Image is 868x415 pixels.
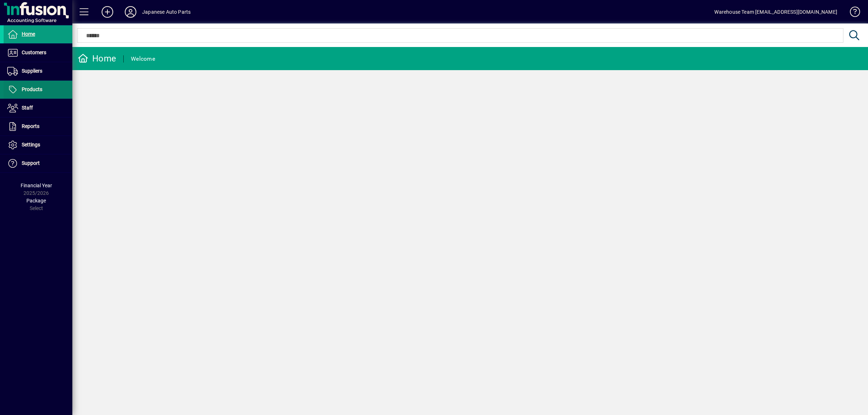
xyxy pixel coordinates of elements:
[22,105,33,111] span: Staff
[4,117,72,136] a: Reports
[714,6,837,18] div: Warehouse Team [EMAIL_ADDRESS][DOMAIN_NAME]
[96,5,119,18] button: Add
[131,53,155,65] div: Welcome
[21,183,52,188] span: Financial Year
[22,68,42,74] span: Suppliers
[22,142,40,147] span: Settings
[22,31,35,37] span: Home
[22,50,46,55] span: Customers
[4,99,72,117] a: Staff
[78,53,116,64] div: Home
[22,86,42,92] span: Products
[4,136,72,154] a: Settings
[22,160,40,166] span: Support
[22,123,39,129] span: Reports
[4,81,72,99] a: Products
[4,62,72,80] a: Suppliers
[4,44,72,62] a: Customers
[4,154,72,172] a: Support
[844,1,859,25] a: Knowledge Base
[26,198,46,204] span: Package
[119,5,142,18] button: Profile
[142,6,191,18] div: Japanese Auto Parts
